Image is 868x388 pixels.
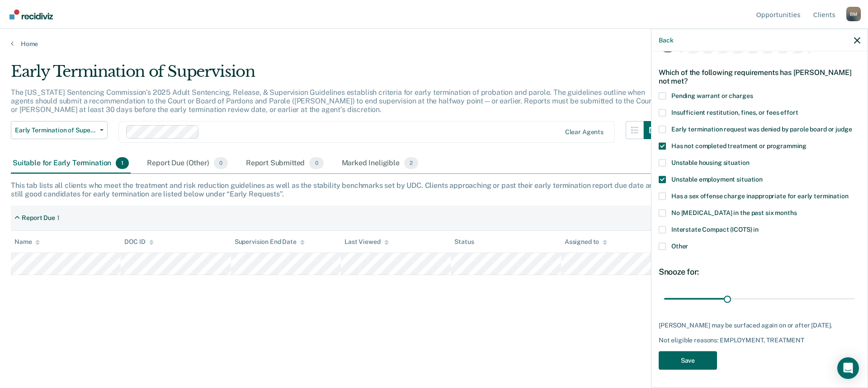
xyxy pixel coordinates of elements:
div: Snooze for: [659,266,860,276]
div: Assigned to [565,238,607,246]
span: Has not completed treatment or programming [671,142,807,149]
div: This tab lists all clients who meet the treatment and risk reduction guidelines as well as the st... [11,181,857,198]
div: Supervision End Date [235,238,305,246]
span: Unstable employment situation [671,175,763,182]
p: The [US_STATE] Sentencing Commission’s 2025 Adult Sentencing, Release, & Supervision Guidelines e... [11,88,654,114]
div: Report Due (Other) [145,154,229,173]
div: Name [14,238,40,246]
span: 2 [404,157,418,169]
div: B M [846,7,861,21]
span: 0 [309,157,323,169]
div: [PERSON_NAME] may be surfaced again on or after [DATE]. [659,321,860,329]
span: Early termination request was denied by parole board or judge [671,125,852,132]
div: Clear agents [565,128,604,136]
div: Status [454,238,474,246]
span: Pending warrant or charges [671,92,753,99]
span: Other [671,242,688,249]
span: 1 [116,157,129,169]
a: Home [11,40,857,48]
span: Early Termination of Supervision [15,126,96,134]
button: Profile dropdown button [846,7,861,21]
div: Not eligible reasons: EMPLOYMENT, TREATMENT [659,337,860,344]
span: Interstate Compact (ICOTS) in [671,225,759,233]
span: 0 [214,157,228,169]
div: Early Termination of Supervision [11,62,662,88]
div: Open Intercom Messenger [837,357,859,379]
div: 1 [57,214,60,222]
img: Recidiviz [9,9,53,19]
div: Report Submitted [244,154,325,173]
button: Back [659,36,673,44]
div: DOC ID [124,238,153,246]
div: Last Viewed [344,238,388,246]
span: Insufficient restitution, fines, or fees effort [671,108,798,116]
span: No [MEDICAL_DATA] in the past six months [671,209,797,216]
div: Report Due [22,214,55,222]
div: Which of the following requirements has [PERSON_NAME] not met? [659,61,860,92]
span: Unstable housing situation [671,159,749,166]
span: Has a sex offense charge inappropriate for early termination [671,192,849,199]
div: Suitable for Early Termination [11,154,131,173]
button: Save [659,351,717,369]
div: Marked Ineligible [340,154,420,173]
